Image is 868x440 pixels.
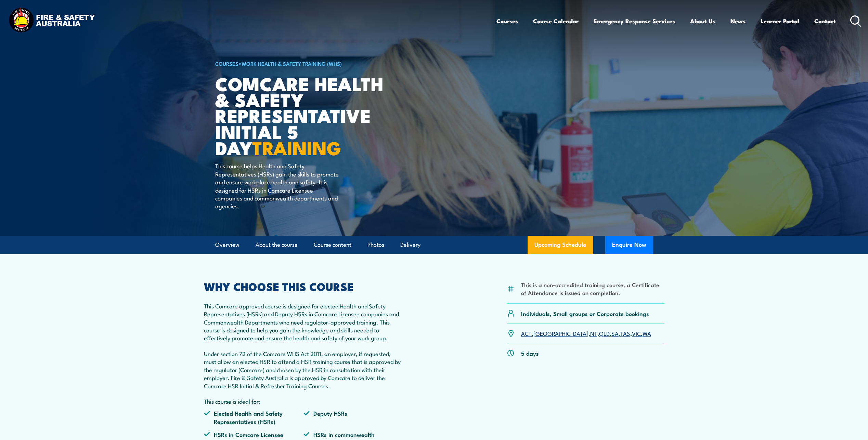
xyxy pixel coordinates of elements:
[528,236,593,254] a: Upcoming Schedule
[215,236,239,254] a: Overview
[690,12,715,30] a: About Us
[761,12,799,30] a: Learner Portal
[730,12,746,30] a: News
[521,309,649,317] p: Individuals, Small groups or Corporate bookings
[215,75,384,156] h1: Comcare Health & Safety Representative Initial 5 Day
[314,236,351,254] a: Course content
[594,12,675,30] a: Emergency Response Services
[204,350,404,390] p: Under section 72 of the Comcare WHS Act 2011, an employer, if requested, must allow an elected HS...
[204,409,304,425] li: Elected Health and Safety Representatives (HSRs)
[215,60,238,67] a: COURSES
[533,329,588,337] a: [GEOGRAPHIC_DATA]
[303,409,403,425] li: Deputy HSRs
[367,236,384,254] a: Photos
[599,329,610,337] a: QLD
[496,12,518,30] a: Courses
[204,281,404,291] h2: WHY CHOOSE THIS COURSE
[215,162,340,210] p: This course helps Health and Safety Representatives (HSRs) gain the skills to promote and ensure ...
[252,133,341,161] strong: TRAINING
[605,236,653,254] button: Enquire Now
[204,302,404,342] p: This Comcare approved course is designed for elected Health and Safety Representatives (HSRs) and...
[620,329,630,337] a: TAS
[643,329,651,337] a: WA
[215,59,384,68] h6: >
[204,397,404,405] p: This course is ideal for:
[590,329,597,337] a: NT
[521,329,651,337] p: , , , , , , ,
[242,60,342,67] a: Work Health & Safety Training (WHS)
[400,236,420,254] a: Delivery
[533,12,579,30] a: Course Calendar
[632,329,641,337] a: VIC
[521,349,539,357] p: 5 days
[256,236,298,254] a: About the course
[521,281,664,297] li: This is a non-accredited training course, a Certificate of Attendance is issued on completion.
[521,329,532,337] a: ACT
[611,329,619,337] a: SA
[814,12,836,30] a: Contact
